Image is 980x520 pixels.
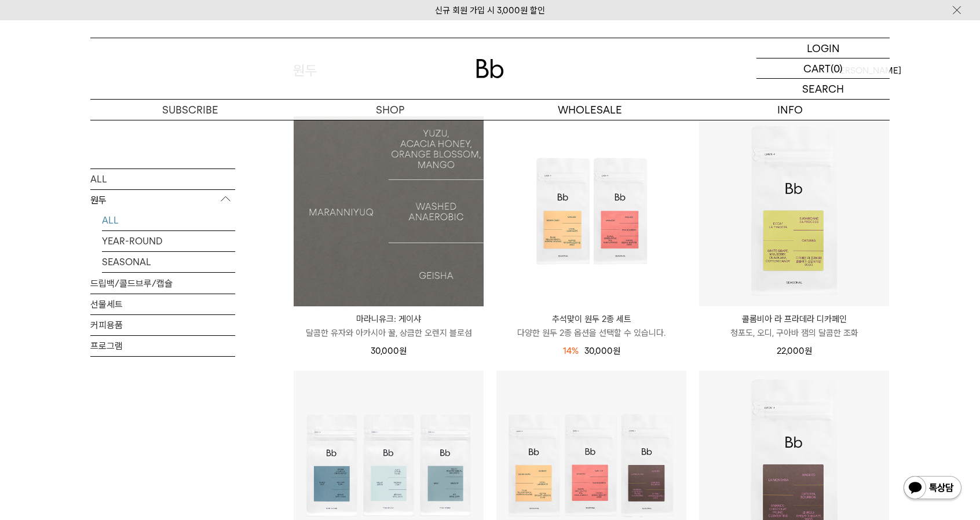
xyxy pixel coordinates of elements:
[90,273,235,293] a: 드립백/콜드브루/캡슐
[699,116,889,306] img: 콜롬비아 라 프라데라 디카페인
[102,210,235,230] a: ALL
[90,169,235,189] a: ALL
[496,312,686,326] p: 추석맞이 원두 2종 세트
[476,59,504,78] img: 로고
[90,335,235,356] a: 프로그램
[290,100,490,120] a: SHOP
[371,346,407,356] span: 30,000
[102,251,235,272] a: SEASONAL
[805,346,812,356] span: 원
[803,58,831,78] p: CART
[435,5,545,16] a: 신규 회원 가입 시 3,000원 할인
[294,116,484,306] a: 마라니유크: 게이샤
[294,116,484,306] img: 1000001220_add2_052.jpg
[699,326,889,340] p: 청포도, 오디, 구아바 잼의 달콤한 조화
[584,346,620,356] span: 30,000
[831,58,843,78] p: (0)
[699,312,889,326] p: 콜롬비아 라 프라데라 디카페인
[756,58,890,79] a: CART (0)
[807,38,840,58] p: LOGIN
[690,100,890,120] p: INFO
[699,312,889,340] a: 콜롬비아 라 프라데라 디카페인 청포도, 오디, 구아바 잼의 달콤한 조화
[802,79,844,99] p: SEARCH
[90,294,235,314] a: 선물세트
[294,312,484,326] p: 마라니유크: 게이샤
[90,100,290,120] a: SUBSCRIBE
[902,475,963,503] img: 카카오톡 채널 1:1 채팅 버튼
[496,116,686,306] img: 추석맞이 원두 2종 세트
[756,38,890,58] a: LOGIN
[90,189,235,210] p: 원두
[90,314,235,335] a: 커피용품
[777,346,812,356] span: 22,000
[294,312,484,340] a: 마라니유크: 게이샤 달콤한 유자와 아카시아 꿀, 상큼한 오렌지 블로섬
[563,344,579,358] div: 14%
[490,100,690,120] p: WHOLESALE
[102,230,235,251] a: YEAR-ROUND
[496,312,686,340] a: 추석맞이 원두 2종 세트 다양한 원두 2종 옵션을 선택할 수 있습니다.
[496,326,686,340] p: 다양한 원두 2종 옵션을 선택할 수 있습니다.
[294,326,484,340] p: 달콤한 유자와 아카시아 꿀, 상큼한 오렌지 블로섬
[399,346,407,356] span: 원
[613,346,620,356] span: 원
